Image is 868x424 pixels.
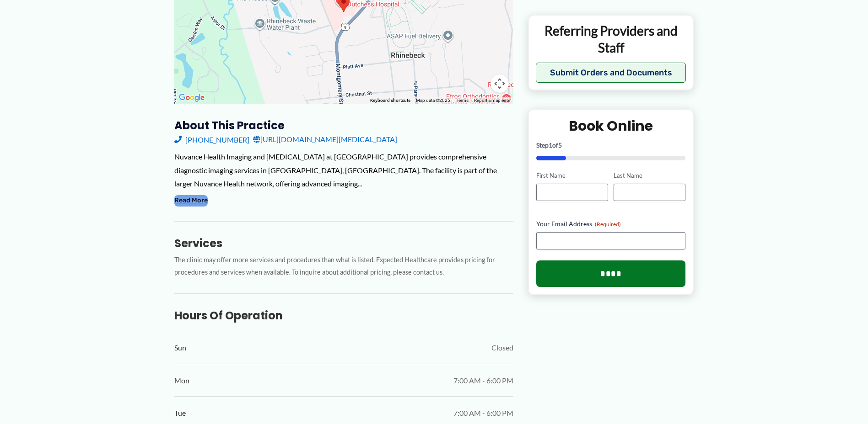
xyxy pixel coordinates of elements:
[536,22,686,56] p: Referring Providers and Staff
[453,406,513,420] span: 7:00 AM - 6:00 PM
[536,117,686,135] h2: Book Online
[536,219,686,228] label: Your Email Address
[558,141,562,149] span: 5
[370,97,410,104] button: Keyboard shortcuts
[174,118,513,132] h3: About this practice
[174,341,186,355] span: Sun
[174,195,208,206] button: Read More
[174,150,513,191] div: Nuvance Health Imaging and [MEDICAL_DATA] at [GEOGRAPHIC_DATA] provides comprehensive diagnostic ...
[536,63,686,83] button: Submit Orders and Documents
[536,171,608,180] label: First Name
[174,254,513,279] p: The clinic may offer more services and procedures than what is listed. Expected Healthcare provid...
[416,98,450,103] span: Map data ©2025
[177,92,207,104] img: Google
[453,374,513,387] span: 7:00 AM - 6:00 PM
[614,171,685,180] label: Last Name
[549,141,552,149] span: 1
[174,374,189,387] span: Mon
[474,98,511,103] a: Report a map error
[491,341,513,355] span: Closed
[174,236,513,250] h3: Services
[253,132,397,146] a: [URL][DOMAIN_NAME][MEDICAL_DATA]
[456,98,469,103] a: Terms (opens in new tab)
[595,220,621,227] span: (Required)
[174,406,186,420] span: Tue
[491,74,509,93] button: Map camera controls
[174,308,513,323] h3: Hours of Operation
[174,132,249,146] a: [PHONE_NUMBER]
[536,142,686,148] p: Step of
[177,92,207,104] a: Open this area in Google Maps (opens a new window)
